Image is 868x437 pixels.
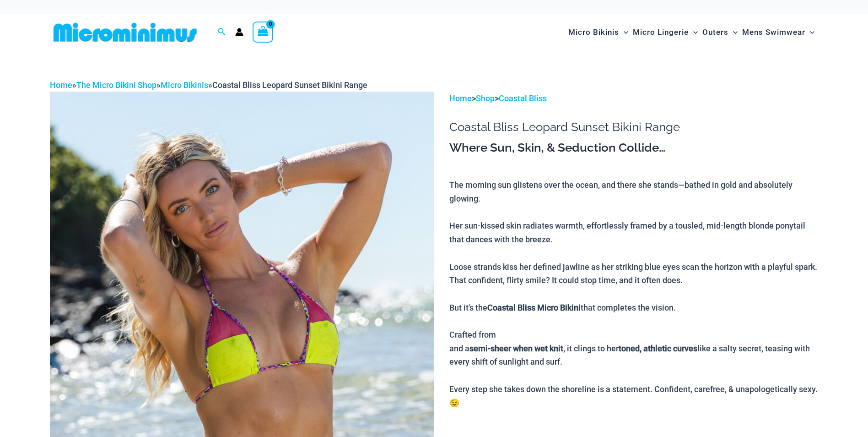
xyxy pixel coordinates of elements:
div: and a , it clings to her like a salty secret, teasing with every shift of sunlight and surf. Ever... [449,342,818,410]
span: Micro Lingerie [633,21,689,44]
a: Micro BikinisMenu ToggleMenu Toggle [566,18,631,46]
b: semi-sheer when wet knit [469,344,563,353]
a: Account icon link [235,28,243,36]
a: Home [50,80,72,90]
span: » » » [50,80,367,90]
span: Micro Bikinis [568,21,619,44]
span: Menu Toggle [689,21,698,44]
a: Home [449,93,472,103]
h3: Where Sun, Skin, & Seduction Collide… [449,140,818,156]
b: Coastal Bliss Micro Bikini [487,303,581,312]
a: Search icon link [218,27,226,38]
nav: Site Navigation [565,17,819,48]
a: Micro Bikinis [161,80,208,90]
span: Menu Toggle [805,21,814,44]
span: Mens Swimwear [742,21,805,44]
b: toned, athletic curves [619,344,697,353]
a: OutersMenu ToggleMenu Toggle [700,18,740,46]
p: > > [449,92,818,105]
a: View Shopping Cart, empty [253,22,274,43]
a: The Micro Bikini Shop [76,80,156,90]
a: Coastal Bliss [499,93,547,103]
a: Micro LingerieMenu ToggleMenu Toggle [631,18,700,46]
img: MM SHOP LOGO FLAT [50,22,200,43]
span: Outers [702,21,728,44]
span: Coastal Bliss Leopard Sunset Bikini Range [212,80,367,90]
span: Menu Toggle [728,21,738,44]
a: Mens SwimwearMenu ToggleMenu Toggle [740,18,817,46]
p: The morning sun glistens over the ocean, and there she stands—bathed in gold and absolutely glowi... [449,178,818,410]
span: Menu Toggle [619,21,628,44]
a: Shop [476,93,495,103]
h1: Coastal Bliss Leopard Sunset Bikini Range [449,120,818,134]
